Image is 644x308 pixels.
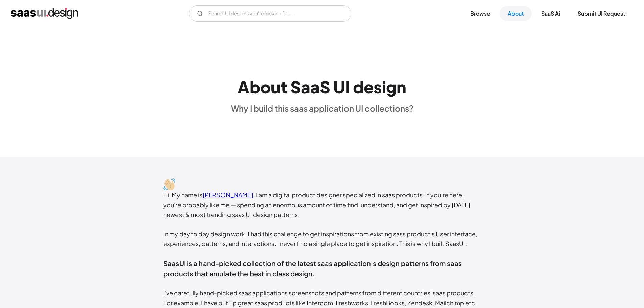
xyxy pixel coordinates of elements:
a: home [11,8,78,19]
a: Browse [462,6,498,21]
form: Email Form [189,5,351,22]
span: SaasUI is a hand-picked collection of the latest saas application's design patterns from saas pro... [163,259,462,278]
a: About [500,6,532,21]
a: SaaS Ai [533,6,568,21]
div: Why I build this saas application UI collections? [231,103,413,113]
input: Search UI designs you're looking for... [189,5,351,22]
a: [PERSON_NAME] [202,191,253,199]
a: Submit UI Request [570,6,633,21]
h1: About SaaS UI design [238,77,406,97]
